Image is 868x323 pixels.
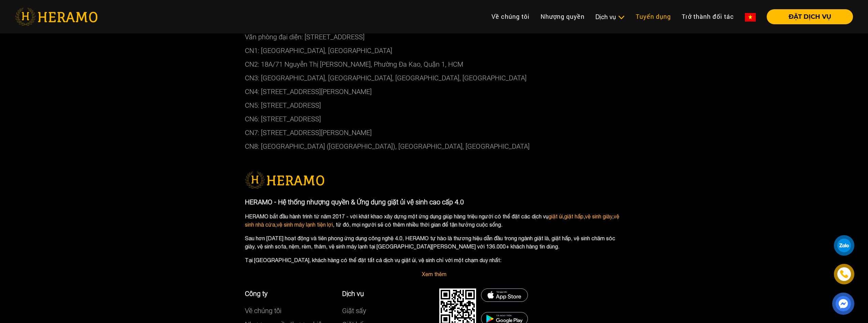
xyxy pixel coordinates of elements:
a: Tuyển dụng [630,9,676,24]
a: giặt ủi [548,213,563,219]
p: Văn phòng đại diện: [STREET_ADDRESS] [245,30,623,44]
a: phone-icon [835,265,853,283]
p: CN5: [STREET_ADDRESS] [245,98,623,112]
a: Về chúng tôi [245,307,281,315]
a: Nhượng quyền [535,9,590,24]
a: ĐẶT DỊCH VỤ [761,14,853,20]
img: vn-flag.png [745,13,756,22]
p: HERAMO - Hệ thống nhượng quyền & Ứng dụng giặt ủi vệ sinh cao cấp 4.0 [245,197,623,207]
p: CN3: [GEOGRAPHIC_DATA], [GEOGRAPHIC_DATA], [GEOGRAPHIC_DATA], [GEOGRAPHIC_DATA] [245,71,623,85]
p: Sau hơn [DATE] hoạt động và tiên phong ứng dụng công nghệ 4.0, HERAMO tự hào là thương hiệu dẫn đ... [245,234,623,251]
a: vệ sinh máy lạnh tiện lợi [277,221,333,228]
img: phone-icon [840,270,849,279]
div: Dịch vụ [595,12,625,22]
p: CN1: [GEOGRAPHIC_DATA], [GEOGRAPHIC_DATA] [245,44,623,57]
p: Công ty [245,288,332,299]
p: CN7: [STREET_ADDRESS][PERSON_NAME] [245,126,623,139]
button: ĐẶT DỊCH VỤ [767,9,853,24]
p: Dịch vụ [342,288,429,299]
p: CN2: 18A/71 Nguyễn Thị [PERSON_NAME], Phường Đa Kao, Quận 1, HCM [245,57,623,71]
a: giặt hấp [564,213,584,219]
img: heramo-logo.png [15,8,98,26]
a: Xem thêm [422,271,446,277]
p: HERAMO bắt đầu hành trình từ năm 2017 - với khát khao xây dựng một ứng dụng giúp hàng triệu người... [245,212,623,229]
a: Về chúng tôi [486,9,535,24]
p: Tại [GEOGRAPHIC_DATA], khách hàng có thể đặt tất cả dịch vụ giặt ủi, vệ sinh chỉ với một chạm duy... [245,256,623,264]
p: CN6: [STREET_ADDRESS] [245,112,623,126]
a: Trở thành đối tác [676,9,739,24]
img: logo [245,172,324,189]
p: CN8: [GEOGRAPHIC_DATA] ([GEOGRAPHIC_DATA]), [GEOGRAPHIC_DATA], [GEOGRAPHIC_DATA] [245,139,623,153]
a: vệ sinh giày [585,213,612,219]
a: Giặt sấy [342,307,366,315]
img: DMCA.com Protection Status [481,288,528,302]
img: subToggleIcon [618,14,625,21]
p: CN4: [STREET_ADDRESS][PERSON_NAME] [245,85,623,98]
